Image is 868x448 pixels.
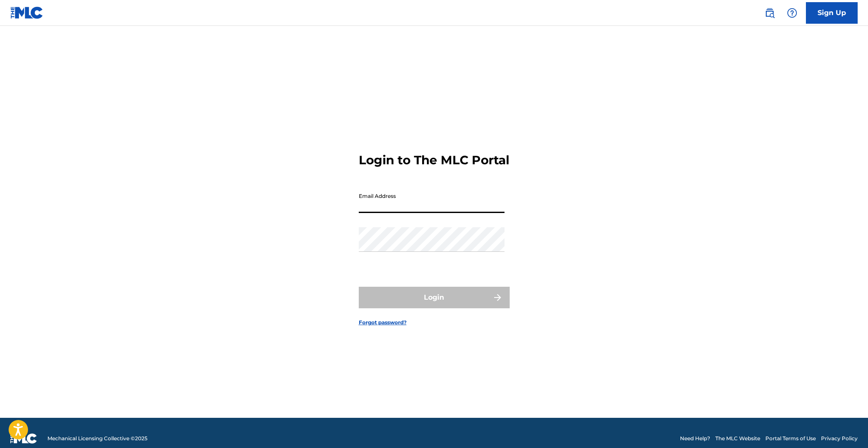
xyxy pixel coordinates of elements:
[783,4,801,22] div: Help
[47,435,147,442] span: Mechanical Licensing Collective © 2025
[787,8,797,18] img: help
[359,319,407,326] a: Forgot password?
[765,435,816,442] a: Portal Terms of Use
[715,435,760,442] a: The MLC Website
[821,435,858,442] a: Privacy Policy
[680,435,710,442] a: Need Help?
[10,6,44,19] img: MLC Logo
[10,433,37,444] img: logo
[761,4,778,22] a: Public Search
[765,8,775,18] img: search
[806,2,858,24] a: Sign Up
[359,153,509,168] h3: Login to The MLC Portal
